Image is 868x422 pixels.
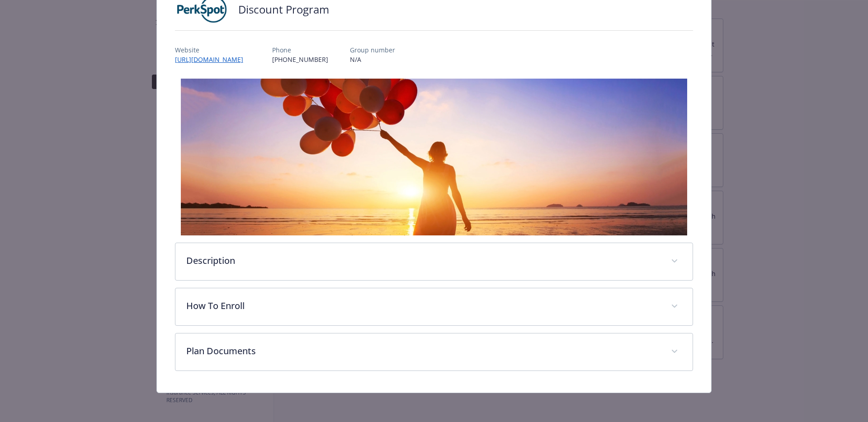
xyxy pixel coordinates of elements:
div: How To Enroll [175,288,693,325]
div: Plan Documents [175,333,693,370]
p: Plan Documents [186,344,660,358]
p: N/A [350,55,395,64]
p: Phone [272,45,328,55]
h2: Discount Program [238,2,329,17]
img: banner [181,79,687,235]
p: [PHONE_NUMBER] [272,55,328,64]
p: Group number [350,45,395,55]
p: How To Enroll [186,299,660,313]
p: Description [186,254,660,267]
p: Website [175,45,250,55]
div: Description [175,243,693,280]
a: [URL][DOMAIN_NAME] [175,55,250,64]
